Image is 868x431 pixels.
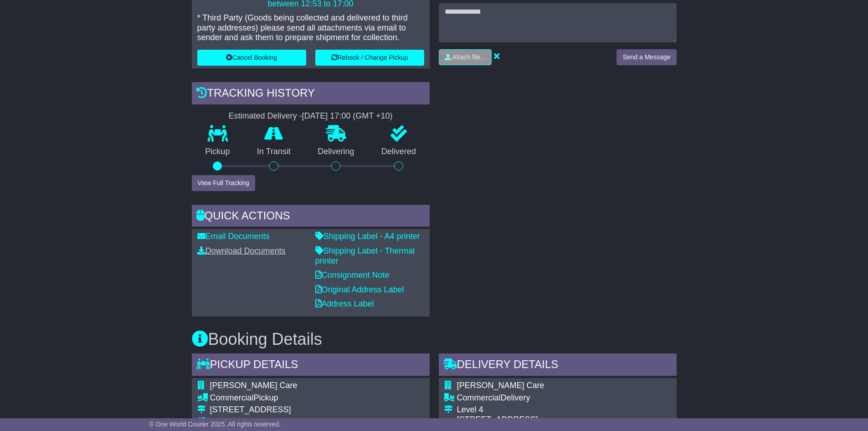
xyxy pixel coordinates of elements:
button: View Full Tracking [192,175,255,191]
span: [PERSON_NAME] Care [210,381,298,390]
span: Commercial [457,393,501,402]
div: [STREET_ADDRESS] [210,405,424,415]
span: © One World Courier 2025. All rights reserved. [149,421,281,428]
p: * Third Party (Goods being collected and delivered to third party addresses) please send all atta... [197,13,424,43]
h3: Booking Details [192,330,677,348]
div: Estimated Delivery - [192,111,430,121]
p: In Transit [243,147,304,157]
div: Delivery Details [439,353,677,378]
a: Email Documents [197,232,270,241]
a: Download Documents [197,246,286,255]
p: Delivering [304,147,368,157]
div: Delivery [457,393,671,403]
a: Shipping Label - Thermal printer [315,246,415,265]
button: Cancel Booking [197,50,306,66]
p: Delivered [368,147,430,157]
p: Pickup [192,147,244,157]
span: Commercial [210,393,254,402]
div: Level 4 [457,405,671,415]
div: Tracking history [192,82,430,107]
a: Consignment Note [315,270,390,280]
div: [GEOGRAPHIC_DATA], [GEOGRAPHIC_DATA] [210,417,424,427]
button: Send a Message [616,49,676,65]
a: Address Label [315,299,374,308]
div: Pickup [210,393,424,403]
a: Original Address Label [315,285,404,294]
div: Pickup Details [192,353,430,378]
span: [PERSON_NAME] Care [457,381,544,390]
button: Rebook / Change Pickup [315,50,424,66]
a: Shipping Label - A4 printer [315,232,420,241]
div: [DATE] 17:00 (GMT +10) [302,111,393,121]
div: [STREET_ADDRESS] [457,415,671,425]
div: Quick Actions [192,205,430,229]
